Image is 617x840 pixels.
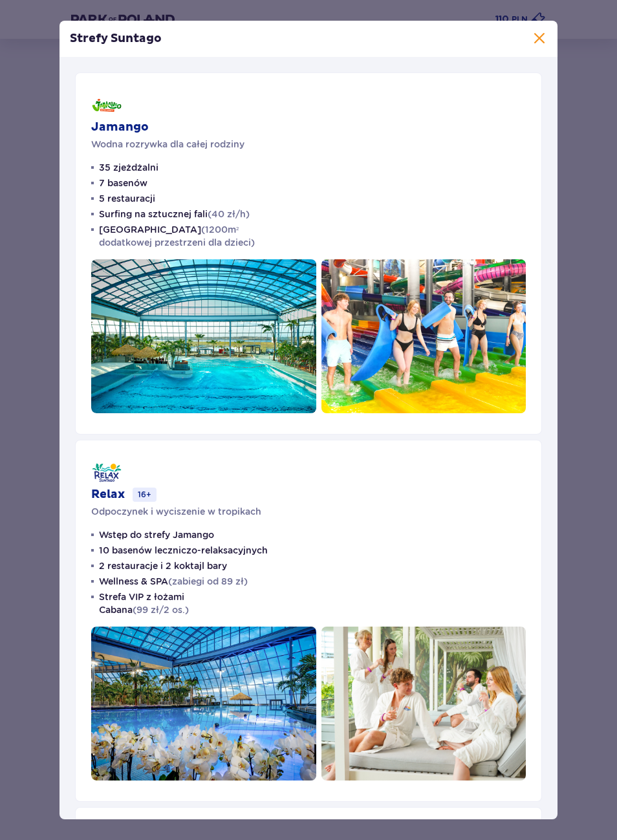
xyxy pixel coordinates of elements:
[91,461,122,484] img: Relax logo
[91,627,316,781] img: Relax
[70,31,162,47] p: Strefy Suntago
[99,177,147,189] p: 7 basenów
[168,576,248,587] span: (zabiegi od 89 zł)
[99,223,276,249] p: [GEOGRAPHIC_DATA]
[208,209,250,219] span: (40 zł/h)
[91,138,244,151] p: Wodna rozrywka dla całej rodziny
[99,192,155,205] p: 5 restauracji
[91,505,261,518] p: Odpoczynek i wyciszenie w tropikach
[91,120,149,135] p: Jamango
[99,161,158,174] p: 35 zjeżdżalni
[99,208,250,221] p: Surfing na sztucznej fali
[91,487,125,502] p: Relax
[99,590,276,616] p: Strefa VIP z łożami Cabana
[99,544,268,557] p: 10 basenów leczniczo-relaksacyjnych
[91,259,316,413] img: Jamango
[99,528,214,541] p: Wstęp do strefy Jamango
[99,559,227,572] p: 2 restauracje i 2 koktajl bary
[321,627,547,781] img: Relax
[133,488,157,502] p: 16+
[99,575,248,588] p: Wellness & SPA
[321,259,547,413] img: Jamango
[91,94,122,117] img: Jamango logo
[133,605,189,615] span: (99 zł/2 os.)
